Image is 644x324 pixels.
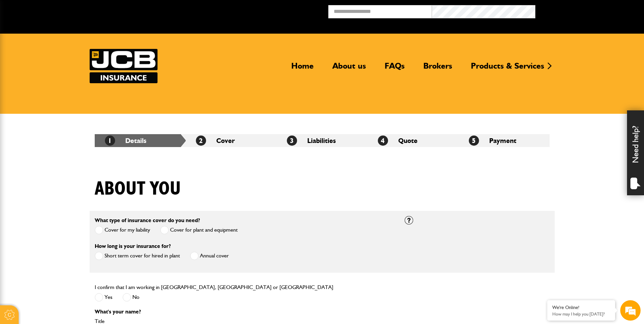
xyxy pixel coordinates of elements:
[95,178,181,200] h1: About you
[95,309,394,314] p: What's your name?
[418,61,457,76] a: Brokers
[469,136,479,146] span: 5
[459,134,550,147] li: Payment
[123,293,140,302] label: No
[327,61,371,76] a: About us
[535,5,639,16] button: Broker Login
[552,305,610,310] div: We're Online!
[378,136,388,146] span: 4
[287,136,297,146] span: 3
[105,136,115,146] span: 1
[90,49,158,83] img: JCB Insurance Services logo
[627,110,644,195] div: Need help?
[190,252,229,260] label: Annual cover
[95,226,150,234] label: Cover for my liability
[95,285,333,290] label: I confirm that I am working in [GEOGRAPHIC_DATA], [GEOGRAPHIC_DATA] or [GEOGRAPHIC_DATA]
[95,319,394,324] label: Title
[277,134,368,147] li: Liabilities
[196,136,206,146] span: 2
[368,134,459,147] li: Quote
[552,311,610,317] p: How may I help you today?
[160,226,238,234] label: Cover for plant and equipment
[95,244,171,249] label: How long is your insurance for?
[186,134,277,147] li: Cover
[95,252,180,260] label: Short term cover for hired in plant
[286,61,319,76] a: Home
[380,61,410,76] a: FAQs
[90,49,158,83] a: JCB Insurance Services
[466,61,549,76] a: Products & Services
[95,293,112,302] label: Yes
[95,218,200,223] label: What type of insurance cover do you need?
[95,134,186,147] li: Details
